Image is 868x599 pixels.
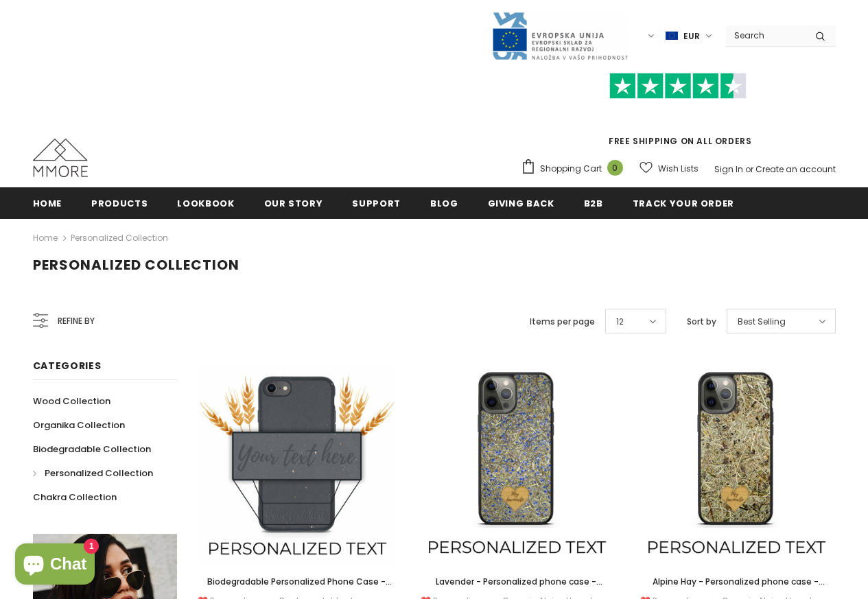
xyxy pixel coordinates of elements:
span: Best Selling [738,315,786,329]
a: Javni Razpis [491,30,629,41]
span: 0 [607,160,623,176]
span: Blog [430,197,458,210]
a: Products [91,187,148,218]
a: Alpine Hay - Personalized phone case - Personalized gift [637,574,836,589]
span: or [745,163,753,175]
span: Lookbook [177,197,234,210]
a: Wood Collection [33,389,110,413]
a: Lookbook [177,187,234,218]
span: Biodegradable Collection [33,443,151,456]
span: Our Story [264,197,323,210]
span: Refine by [58,314,95,329]
a: Home [33,230,58,246]
iframe: Customer reviews powered by Trustpilot [521,99,836,134]
a: Giving back [488,187,554,218]
span: Shopping Cart [540,162,602,176]
a: Personalized Collection [33,461,153,485]
span: support [352,197,401,210]
span: Giving back [488,197,554,210]
input: Search Site [726,25,805,45]
a: Organika Collection [33,413,125,437]
a: Track your order [633,187,734,218]
label: Items per page [530,315,595,329]
a: Lavender - Personalized phone case - Personalized gift [417,574,616,589]
a: Our Story [264,187,323,218]
span: Products [91,197,148,210]
img: Javni Razpis [491,11,629,61]
a: Blog [430,187,458,218]
a: Create an account [755,163,836,175]
span: FREE SHIPPING ON ALL ORDERS [521,79,836,147]
a: Chakra Collection [33,485,117,509]
inbox-online-store-chat: Shopify online store chat [11,543,99,588]
a: Shopping Cart 0 [521,158,630,179]
span: 12 [616,315,624,329]
span: Home [33,197,62,210]
a: Sign In [714,163,743,175]
span: Personalized Collection [33,255,239,274]
span: EUR [683,30,700,43]
span: Wood Collection [33,395,110,408]
a: B2B [584,187,603,218]
span: Chakra Collection [33,491,117,504]
span: Track your order [633,197,734,210]
span: Personalized Collection [45,467,153,480]
a: Biodegradable Collection [33,437,151,461]
span: Wish Lists [658,162,699,176]
a: Home [33,187,62,218]
a: Personalized Collection [71,232,168,244]
span: B2B [584,197,603,210]
img: MMORE Cases [33,139,88,177]
span: Organika Collection [33,419,125,432]
a: support [352,187,401,218]
a: Wish Lists [640,156,699,180]
img: Trust Pilot Stars [609,73,747,99]
span: Categories [33,359,102,373]
a: Biodegradable Personalized Phone Case - Black [198,574,397,589]
label: Sort by [687,315,716,329]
